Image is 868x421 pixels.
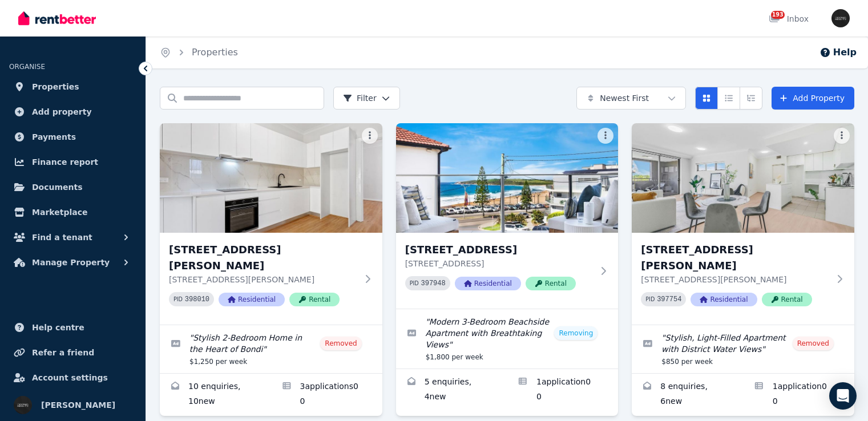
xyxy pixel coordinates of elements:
[396,123,619,309] a: 1/2 Severn St, Maroubra[STREET_ADDRESS][STREET_ADDRESS]PID 397948ResidentialRental
[32,256,110,269] span: Manage Property
[41,398,115,412] span: [PERSON_NAME]
[819,46,857,59] button: Help
[192,47,238,58] a: Properties
[32,105,92,119] span: Add property
[9,126,136,148] a: Payments
[632,123,854,233] img: 610/26-32 Marsh St, Wolli Creek
[9,151,136,173] a: Finance report
[410,280,419,286] small: PID
[271,374,382,416] a: Applications for 12 Griffith Ave, North Bondi
[829,382,857,410] div: Open Intercom Messenger
[9,341,136,364] a: Refer a friend
[771,11,785,19] span: 193
[834,128,850,144] button: More options
[169,242,357,274] h3: [STREET_ADDRESS][PERSON_NAME]
[657,295,681,303] code: 397754
[32,321,84,334] span: Help centre
[740,87,762,110] button: Expanded list view
[632,325,854,373] a: Edit listing: Stylish, Light-Filled Apartment with District Water Views
[576,87,686,110] button: Newest First
[9,75,136,98] a: Properties
[9,251,136,274] button: Manage Property
[421,280,446,288] code: 397948
[343,92,377,104] span: Filter
[632,123,854,325] a: 610/26-32 Marsh St, Wolli Creek[STREET_ADDRESS][PERSON_NAME][STREET_ADDRESS][PERSON_NAME]PID 3977...
[772,87,854,110] a: Add Property
[160,123,382,233] img: 12 Griffith Ave, North Bondi
[691,293,757,306] span: Residential
[9,366,136,389] a: Account settings
[32,346,94,359] span: Refer a friend
[14,396,32,414] img: Tim Troy
[831,9,850,27] img: Tim Troy
[645,296,655,302] small: PID
[526,277,576,290] span: Rental
[396,369,507,411] a: Enquiries for 1/2 Severn St, Maroubra
[600,92,649,104] span: Newest First
[32,155,98,169] span: Finance report
[160,374,271,416] a: Enquiries for 12 Griffith Ave, North Bondi
[362,128,378,144] button: More options
[32,205,87,219] span: Marketplace
[289,293,340,306] span: Rental
[396,123,619,233] img: 1/2 Severn St, Maroubra
[641,274,829,285] p: [STREET_ADDRESS][PERSON_NAME]
[185,295,209,303] code: 398010
[632,374,743,416] a: Enquiries for 610/26-32 Marsh St, Wolli Creek
[9,63,45,71] span: ORGANISE
[333,87,400,110] button: Filter
[160,325,382,373] a: Edit listing: Stylish 2-Bedroom Home in the Heart of Bondi
[455,277,521,290] span: Residential
[695,87,718,110] button: Card view
[9,226,136,249] button: Find a tenant
[597,128,613,144] button: More options
[32,80,79,94] span: Properties
[9,176,136,199] a: Documents
[9,316,136,339] a: Help centre
[32,130,76,144] span: Payments
[173,296,183,302] small: PID
[743,374,854,416] a: Applications for 610/26-32 Marsh St, Wolli Creek
[18,10,96,27] img: RentBetter
[405,242,594,258] h3: [STREET_ADDRESS]
[396,309,619,369] a: Edit listing: Modern 3-Bedroom Beachside Apartment with Breathtaking Views
[717,87,740,110] button: Compact list view
[9,100,136,123] a: Add property
[695,87,762,110] div: View options
[9,201,136,224] a: Marketplace
[405,258,594,269] p: [STREET_ADDRESS]
[160,123,382,325] a: 12 Griffith Ave, North Bondi[STREET_ADDRESS][PERSON_NAME][STREET_ADDRESS][PERSON_NAME]PID 398010R...
[32,371,108,384] span: Account settings
[32,230,92,244] span: Find a tenant
[146,37,252,68] nav: Breadcrumb
[762,293,812,306] span: Rental
[769,13,809,25] div: Inbox
[641,242,829,274] h3: [STREET_ADDRESS][PERSON_NAME]
[219,293,285,306] span: Residential
[169,274,357,285] p: [STREET_ADDRESS][PERSON_NAME]
[507,369,618,411] a: Applications for 1/2 Severn St, Maroubra
[32,180,83,194] span: Documents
